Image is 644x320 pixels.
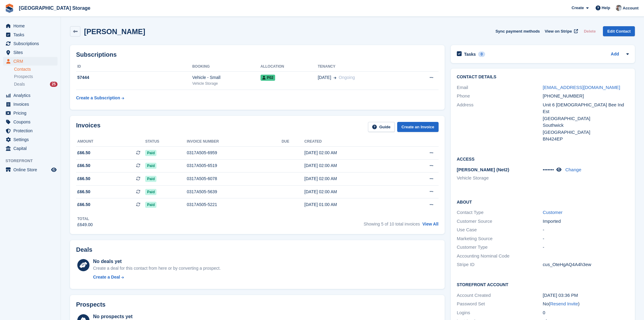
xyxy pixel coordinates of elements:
span: £66.50 [77,162,90,169]
div: 0317A505-6078 [187,176,282,182]
span: Showing 5 of 10 total invoices [364,222,420,226]
div: Customer Type [457,244,543,251]
div: cus_OteHgAQ4A4h3ew [543,261,629,268]
span: ••••••• [543,167,554,172]
a: Add [611,51,619,58]
a: Prospects [14,73,58,80]
span: Paid [145,150,156,156]
span: Protection [13,126,50,135]
h2: Tasks [464,52,476,57]
span: Account [623,5,639,11]
span: [PERSON_NAME] (Net2) [457,167,509,172]
div: 0317A505-5221 [187,201,282,208]
a: menu [3,135,58,144]
th: Allocation [261,62,318,72]
span: Deals [14,81,25,87]
span: Prospects [14,74,33,80]
div: 57444 [76,74,192,81]
a: menu [3,109,58,117]
button: Delete [581,26,598,36]
div: - [543,244,629,251]
div: [DATE] 03:36 PM [543,292,629,299]
span: Settings [13,135,50,144]
span: [DATE] [318,74,331,81]
a: menu [3,165,58,174]
h2: Access [457,156,629,162]
img: Will Strivens [616,5,622,11]
div: [DATE] 02:00 AM [304,150,401,156]
a: Contacts [14,66,58,72]
div: 0 [543,309,629,316]
div: Accounting Nominal Code [457,253,543,260]
div: Stripe ID [457,261,543,268]
a: Edit Contact [603,26,635,36]
a: menu [3,22,58,30]
div: Create a Subscription [76,95,120,101]
a: [GEOGRAPHIC_DATA] Storage [16,3,93,13]
div: Create a Deal [93,274,120,280]
a: menu [3,91,58,100]
th: Created [304,137,401,147]
div: Imported [543,218,629,225]
div: [GEOGRAPHIC_DATA] [543,129,629,136]
a: Customer [543,210,562,215]
span: Paid [145,176,156,182]
a: Guide [368,122,395,132]
div: Vehicle Storage [192,81,261,86]
a: Preview store [50,166,58,173]
span: £66.50 [77,201,90,208]
div: [DATE] 01:00 AM [304,201,401,208]
div: Password Set [457,300,543,308]
span: CRM [13,57,50,66]
div: 0317A505-6519 [187,162,282,169]
h2: [PERSON_NAME] [84,27,145,36]
div: [PHONE_NUMBER] [543,93,629,100]
a: menu [3,100,58,108]
div: Phone [457,93,543,100]
span: Help [602,5,610,11]
div: No deals yet [93,258,221,265]
div: - [543,226,629,233]
a: Create a Subscription [76,92,124,104]
h2: Contact Details [457,75,629,80]
img: stora-icon-8386f47178a22dfd0bd8f6a31ec36ba5ce8667c1dd55bd0f319d3a0aa187defe.svg [5,4,14,13]
a: [EMAIL_ADDRESS][DOMAIN_NAME] [543,85,620,90]
span: Ongoing [339,75,355,80]
span: Capital [13,144,50,153]
th: ID [76,62,192,72]
div: Customer Source [457,218,543,225]
a: Create a Deal [93,274,221,280]
span: Coupons [13,118,50,126]
div: Contact Type [457,209,543,216]
div: Account Created [457,292,543,299]
div: 0317A505-6959 [187,150,282,156]
span: £66.50 [77,176,90,182]
span: Online Store [13,165,50,174]
a: menu [3,126,58,135]
th: Amount [76,137,145,147]
a: View on Stripe [542,26,579,36]
span: Home [13,22,50,30]
a: menu [3,30,58,39]
a: menu [3,39,58,48]
span: Paid [145,202,156,208]
span: P02 [261,75,275,81]
h2: Invoices [76,122,100,132]
span: Create [572,5,584,11]
div: 0 [478,52,485,57]
div: [DATE] 02:00 AM [304,176,401,182]
h2: Prospects [76,301,106,308]
a: Deals 25 [14,81,58,87]
span: £66.50 [77,150,90,156]
div: [DATE] 02:00 AM [304,162,401,169]
div: [DATE] 02:00 AM [304,189,401,195]
h2: Subscriptions [76,51,439,58]
a: Create an Invoice [397,122,439,132]
span: Invoices [13,100,50,108]
a: Resend Invite [550,301,578,306]
th: Booking [192,62,261,72]
span: Paid [145,163,156,169]
div: Use Case [457,226,543,233]
span: Sites [13,48,50,57]
div: Create a deal for this contact from here or by converting a prospect. [93,265,221,272]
